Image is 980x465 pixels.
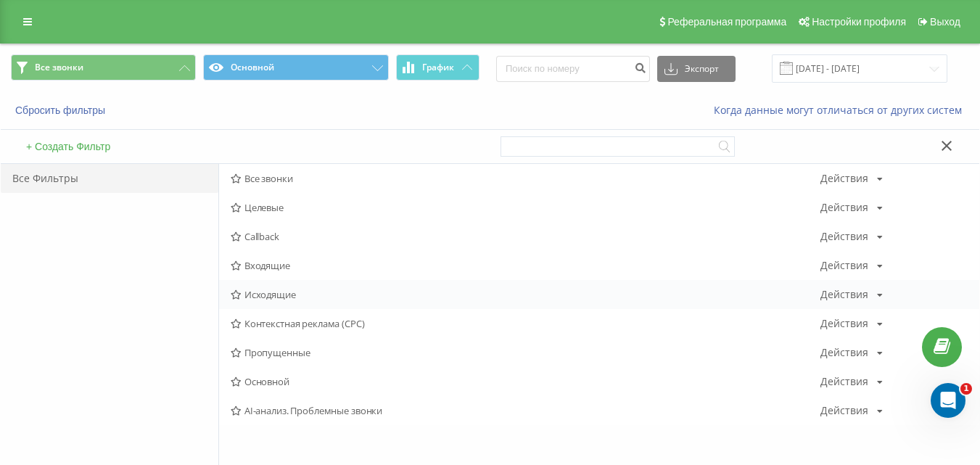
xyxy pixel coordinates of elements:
[35,62,83,73] span: Все звонки
[714,103,969,117] a: Когда данные могут отличаться от других систем
[231,318,820,329] span: Контекстная реклама (CPC)
[820,173,868,184] div: Действия
[231,173,820,184] span: Все звонки
[667,16,786,28] span: Реферальная программа
[820,202,868,213] div: Действия
[422,62,454,73] span: График
[231,289,820,300] span: Исходящие
[812,16,906,28] span: Настройки профиля
[11,54,196,81] button: Все звонки
[231,260,820,271] span: Входящие
[820,260,868,271] div: Действия
[820,347,868,358] div: Действия
[396,54,479,81] button: График
[960,383,972,395] span: 1
[22,140,115,153] button: + Создать Фильтр
[820,376,868,387] div: Действия
[1,164,218,193] div: Все Фильтры
[231,231,820,242] span: Callback
[496,56,650,82] input: Поиск по номеру
[203,54,388,81] button: Основной
[231,347,820,358] span: Пропущенные
[820,231,868,242] div: Действия
[936,139,958,155] button: Закрыть
[820,289,868,300] div: Действия
[930,16,960,28] span: Выход
[820,318,868,329] div: Действия
[231,202,820,213] span: Целевые
[11,104,112,117] button: Сбросить фильтры
[231,406,820,416] span: AI-анализ. Проблемные звонки
[931,383,965,418] iframe: Intercom live chat
[231,376,820,387] span: Основной
[820,406,868,416] div: Действия
[657,56,736,82] button: Экспорт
